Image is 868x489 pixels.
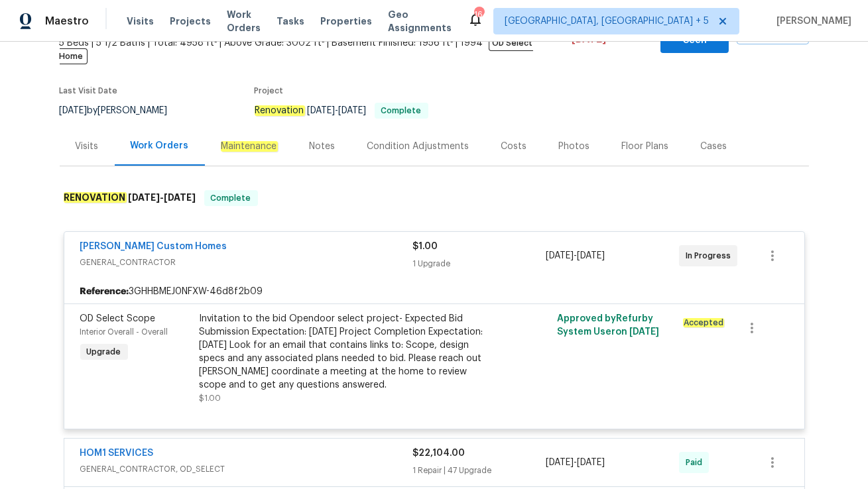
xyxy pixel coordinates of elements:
[546,251,574,260] span: [DATE]
[60,103,184,119] div: by [PERSON_NAME]
[129,193,160,202] span: [DATE]
[45,15,89,28] span: Maestro
[76,140,99,153] div: Visits
[559,140,590,153] div: Photos
[557,314,659,337] span: Approved by Refurby System User on
[701,140,727,153] div: Cases
[622,140,669,153] div: Floor Plans
[80,449,154,458] a: HOM1 SERVICES
[206,191,257,205] span: Complete
[413,257,546,270] div: 1 Upgrade
[388,8,452,34] span: Geo Assignments
[164,193,196,202] span: [DATE]
[629,327,659,337] span: [DATE]
[546,249,605,262] span: -
[474,8,483,21] div: 164
[80,285,129,298] b: Reference:
[80,242,227,251] a: [PERSON_NAME] Custom Homes
[129,193,196,202] span: -
[80,314,156,323] span: OD Select Scope
[255,105,305,116] em: Renovation
[82,345,127,358] span: Upgrade
[320,15,372,28] span: Properties
[227,8,261,34] span: Work Orders
[64,280,804,303] div: 3GHHBMEJ0NFXW-46d8f2b09
[577,251,605,260] span: [DATE]
[60,177,809,219] div: RENOVATION [DATE]-[DATE]Complete
[60,36,548,63] span: 5 Beds | 5 1/2 Baths | Total: 4958 ft² | Above Grade: 3002 ft² | Basement Finished: 1956 ft² | 1994
[277,17,304,26] span: Tasks
[686,249,736,262] span: In Progress
[221,141,278,152] em: Maintenance
[339,106,367,115] span: [DATE]
[80,256,413,269] span: GENERAL_CONTRACTOR
[308,106,367,115] span: -
[376,107,427,115] span: Complete
[127,15,154,28] span: Visits
[60,87,118,95] span: Last Visit Date
[577,458,605,467] span: [DATE]
[505,15,709,28] span: [GEOGRAPHIC_DATA], [GEOGRAPHIC_DATA] + 5
[501,140,527,153] div: Costs
[413,449,465,458] span: $22,104.00
[170,15,211,28] span: Projects
[686,456,708,469] span: Paid
[310,140,336,153] div: Notes
[413,464,546,477] div: 1 Repair | 47 Upgrade
[200,394,221,402] span: $1.00
[367,140,469,153] div: Condition Adjustments
[80,328,168,336] span: Interior Overall - Overall
[546,456,605,469] span: -
[413,242,438,251] span: $1.00
[131,139,189,152] div: Work Orders
[546,458,574,467] span: [DATE]
[771,15,851,28] span: [PERSON_NAME]
[683,318,724,327] em: Accepted
[308,106,336,115] span: [DATE]
[60,35,533,64] span: OD Select Home
[200,312,490,392] div: Invitation to the bid Opendoor select project- Expected Bid Submission Expectation: [DATE] Projec...
[60,106,88,115] span: [DATE]
[80,462,413,476] span: GENERAL_CONTRACTOR, OD_SELECT
[255,87,284,95] span: Project
[64,192,127,203] em: RENOVATION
